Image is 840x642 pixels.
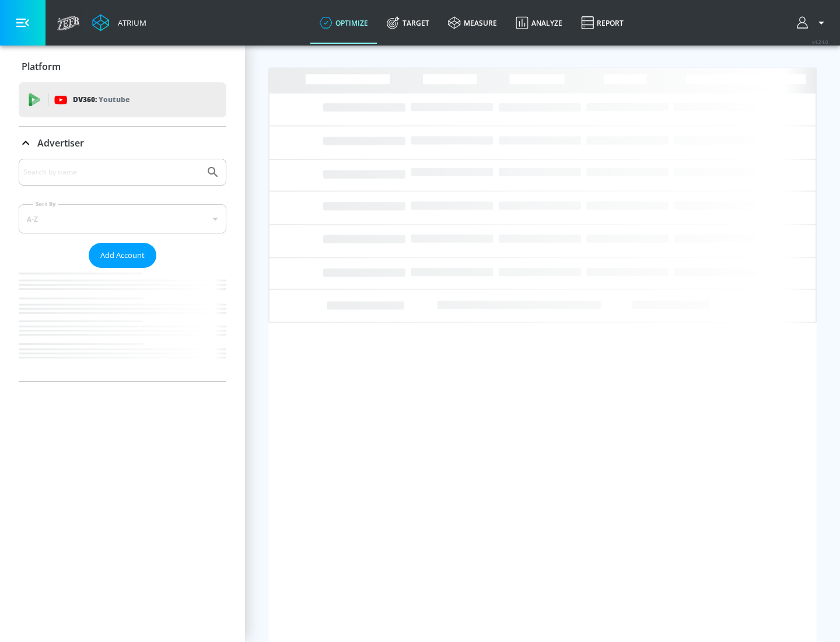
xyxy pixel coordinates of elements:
p: DV360: [73,93,129,106]
input: Search by name [23,165,200,180]
span: Add Account [100,249,145,262]
a: Report [572,2,633,44]
a: Analyze [506,2,572,44]
div: Advertiser [19,127,226,159]
div: A-Z [19,204,226,233]
div: Advertiser [19,159,226,381]
a: measure [439,2,506,44]
p: Advertiser [37,137,84,149]
span: v 4.24.0 [812,39,828,45]
p: Youtube [99,93,129,106]
button: Add Account [89,243,156,268]
label: Sort By [33,200,58,208]
div: Platform [19,50,226,83]
p: Platform [22,60,61,73]
a: optimize [310,2,377,44]
nav: list of Advertiser [19,268,226,381]
div: Atrium [113,18,146,28]
a: Atrium [92,14,146,32]
div: DV360: Youtube [19,82,226,117]
a: Target [377,2,439,44]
